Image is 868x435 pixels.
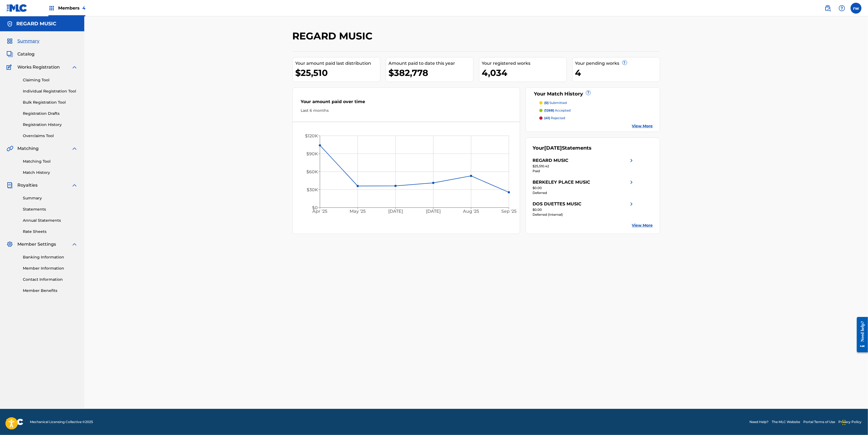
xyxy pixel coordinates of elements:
[544,100,567,105] p: submitted
[295,67,380,79] div: $25,510
[23,77,78,83] a: Claiming Tool
[305,133,318,138] tspan: $120K
[533,179,635,195] a: BERKELEY PLACE MUSICright chevron icon$0.00Deferred
[628,179,635,186] img: right chevron icon
[544,116,565,121] p: rejected
[839,5,845,11] img: help
[544,101,549,105] span: (0)
[23,100,78,105] a: Bulk Registration Tool
[23,111,78,116] a: Registration Drafts
[632,223,653,228] a: View More
[836,3,847,14] div: Help
[539,116,653,121] a: (41) rejected
[544,108,554,112] span: (1268)
[23,206,78,212] a: Statements
[749,419,769,424] a: Need Help?
[7,4,27,12] img: MLC Logo
[463,209,479,214] tspan: Aug '25
[23,277,78,282] a: Contact Information
[533,190,635,195] div: Deferred
[575,60,660,67] div: Your pending works
[71,64,78,70] img: expand
[71,241,78,248] img: expand
[822,3,833,14] a: Public Search
[533,186,635,190] div: $0.00
[23,288,78,294] a: Member Benefits
[23,266,78,271] a: Member Information
[623,60,627,65] span: ?
[851,3,861,14] div: User Menu
[312,205,318,210] tspan: $0
[23,218,78,223] a: Annual Statements
[842,414,846,431] div: Drag
[7,241,13,248] img: Member Settings
[350,209,366,214] tspan: May '25
[501,209,517,214] tspan: Sep '25
[841,409,868,435] iframe: Chat Widget
[544,108,571,113] p: accepted
[7,64,14,70] img: Works Registration
[17,145,39,152] span: Matching
[23,229,78,235] a: Rate Sheets
[7,51,35,57] a: CatalogCatalog
[7,145,13,152] img: Matching
[48,5,55,11] img: Top Rightsholders
[632,123,653,129] a: View More
[306,151,318,156] tspan: $90K
[533,179,590,186] div: BERKELEY PLACE MUSIC
[71,182,78,189] img: expand
[482,67,567,79] div: 4,034
[389,60,473,67] div: Amount paid to date this year
[628,157,635,164] img: right chevron icon
[23,122,78,128] a: Registration History
[628,201,635,207] img: right chevron icon
[7,182,13,189] img: Royalties
[853,313,868,357] iframe: Resource Center
[82,5,85,11] span: 4
[426,209,441,214] tspan: [DATE]
[533,90,653,98] div: Your Match History
[586,91,590,95] span: ?
[30,419,93,424] span: Mechanical Licensing Collective © 2025
[301,108,512,113] div: Last 6 months
[58,5,85,11] span: Members
[7,38,13,44] img: Summary
[23,170,78,175] a: Match History
[533,169,635,174] div: Paid
[825,5,831,11] img: search
[23,254,78,260] a: Banking Information
[533,157,635,174] a: REGARD MUSICright chevron icon$25,510.42Paid
[482,60,567,67] div: Your registered works
[544,116,550,120] span: (41)
[388,209,403,214] tspan: [DATE]
[533,212,635,217] div: Deferred (Internal)
[533,201,635,217] a: DOS DUETTES MUSICright chevron icon$0.00Deferred (Internal)
[544,145,562,151] span: [DATE]
[772,419,800,424] a: The MLC Website
[533,157,568,164] div: REGARD MUSIC
[7,419,23,425] img: logo
[539,108,653,113] a: (1268) accepted
[23,88,78,94] a: Individual Registration Tool
[23,195,78,201] a: Summary
[23,133,78,139] a: Overclaims Tool
[312,209,327,214] tspan: Apr '25
[7,51,13,57] img: Catalog
[539,100,653,105] a: (0) submitted
[533,207,635,212] div: $0.00
[533,144,592,152] div: Your Statements
[17,38,39,44] span: Summary
[7,21,13,27] img: Accounts
[306,169,318,174] tspan: $60K
[17,241,56,248] span: Member Settings
[293,30,375,42] h2: REGARD MUSIC
[295,60,380,67] div: Your amount paid last distribution
[71,145,78,152] img: expand
[17,64,60,70] span: Works Registration
[16,21,56,27] h5: REGARD MUSIC
[389,67,473,79] div: $382,778
[17,182,38,189] span: Royalties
